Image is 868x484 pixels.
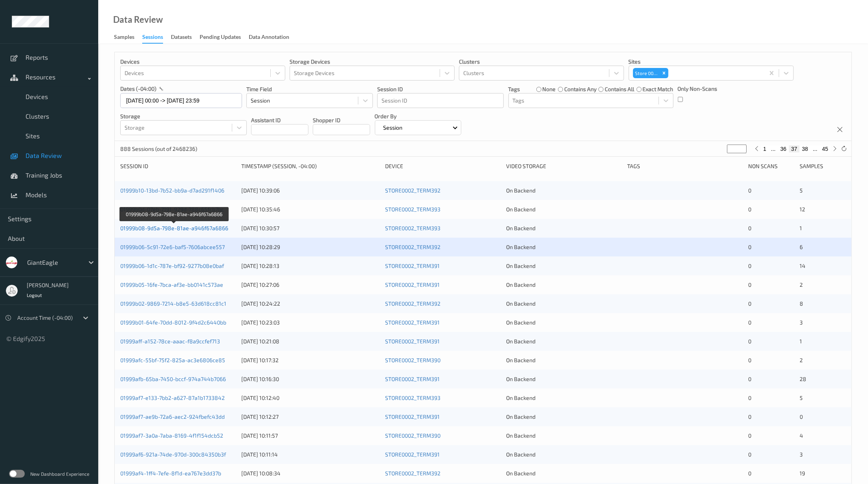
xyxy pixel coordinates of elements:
span: 0 [748,338,751,345]
span: 0 [748,244,751,250]
a: STORE0002_TERM391 [385,376,440,382]
a: Data Annotation [249,32,297,43]
p: Session [381,124,406,132]
div: On Backend [506,281,622,289]
a: 01999b01-64fe-70dd-8012-9f4d2c6440bb [120,319,226,326]
a: 01999b02-9869-7214-b8e5-63d618cc81c1 [120,300,226,307]
div: Session ID [120,162,236,170]
a: 01999b05-16fe-7bca-af3e-bb0141c573ae [120,281,223,288]
label: contains any [564,85,596,93]
a: STORE0002_TERM391 [385,413,440,420]
span: 0 [748,206,751,213]
a: Sessions [142,32,171,44]
span: 3 [800,319,803,326]
button: 36 [778,145,789,152]
p: 888 Sessions (out of 2468236) [120,145,197,153]
p: dates (-04:00) [120,85,156,93]
label: none [542,85,556,93]
span: 6 [800,244,803,250]
a: 01999af6-921a-74de-970d-300c84350b3f [120,451,226,458]
div: [DATE] 10:28:13 [241,262,380,270]
span: 28 [800,376,806,382]
span: 0 [800,413,803,420]
p: Session ID [377,85,504,93]
a: 01999afc-55bf-75f2-825a-ac3e6806ce85 [120,357,225,363]
div: On Backend [506,413,622,421]
div: Data Review [113,16,163,24]
a: STORE0002_TERM390 [385,432,440,439]
a: 01999b08-9d5a-798e-81ae-a946f67a6866 [120,225,228,231]
p: Shopper ID [313,116,370,124]
div: [DATE] 10:24:22 [241,300,380,308]
span: 0 [748,262,751,269]
a: 01999af7-e133-7bb2-a627-87a1b1733842 [120,394,225,401]
span: 5 [800,187,803,194]
div: Samples [114,33,134,43]
div: Pending Updates [200,33,241,43]
div: Data Annotation [249,33,289,43]
div: [DATE] 10:30:57 [241,224,380,232]
a: STORE0002_TERM391 [385,319,440,326]
div: On Backend [506,469,622,477]
a: STORE0002_TERM392 [385,244,440,250]
div: On Backend [506,356,622,364]
span: 0 [748,319,751,326]
label: contains all [605,85,634,93]
a: STORE0002_TERM390 [385,357,440,363]
a: STORE0002_TERM392 [385,187,440,194]
button: ... [769,145,778,152]
div: Store 0002 [633,68,660,78]
div: [DATE] 10:08:34 [241,469,380,477]
div: [DATE] 10:21:08 [241,337,380,345]
a: 01999b10-13bd-7b52-bb9a-d7ad291f1406 [120,187,224,194]
div: [DATE] 10:39:06 [241,187,380,194]
a: STORE0002_TERM391 [385,451,440,458]
p: Tags [508,85,520,93]
div: [DATE] 10:23:03 [241,319,380,326]
div: On Backend [506,337,622,345]
div: On Backend [506,319,622,326]
span: 0 [748,357,751,363]
span: 4 [800,432,803,439]
div: On Backend [506,300,622,308]
span: 2 [800,281,803,288]
div: On Backend [506,187,622,194]
a: STORE0002_TERM391 [385,338,440,345]
div: On Backend [506,205,622,213]
a: STORE0002_TERM391 [385,262,440,269]
button: 37 [789,145,800,152]
span: 0 [748,470,751,477]
span: 0 [748,281,751,288]
button: 45 [820,145,831,152]
label: exact match [643,85,673,93]
span: 1 [800,338,802,345]
div: Non Scans [748,162,795,170]
p: Assistant ID [251,116,308,124]
p: Storage Devices [290,58,455,66]
p: Order By [375,112,462,120]
a: 01999af4-1ff4-7efe-8f1d-ea767e3dd37b [120,470,221,477]
div: [DATE] 10:12:40 [241,394,380,402]
span: 19 [800,470,805,477]
button: 1 [761,145,769,152]
div: Sessions [142,33,163,44]
div: [DATE] 10:16:30 [241,375,380,383]
span: 8 [800,300,803,307]
div: [DATE] 10:28:29 [241,243,380,251]
a: STORE0002_TERM393 [385,225,440,231]
div: [DATE] 10:11:57 [241,432,380,440]
span: 14 [800,262,806,269]
a: 01999af7-ae9b-72a6-aec2-924fbefc43dd [120,413,225,420]
button: 38 [800,145,811,152]
p: Time Field [246,85,373,93]
p: Sites [629,58,794,66]
span: 0 [748,187,751,194]
span: 1 [800,225,802,231]
a: STORE0002_TERM393 [385,206,440,213]
div: [DATE] 10:35:46 [241,205,380,213]
span: 0 [748,432,751,439]
a: Samples [114,32,142,43]
a: 01999af7-3a0a-7aba-8169-4f1f154dcb52 [120,432,223,439]
a: STORE0002_TERM391 [385,281,440,288]
span: 0 [748,376,751,382]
